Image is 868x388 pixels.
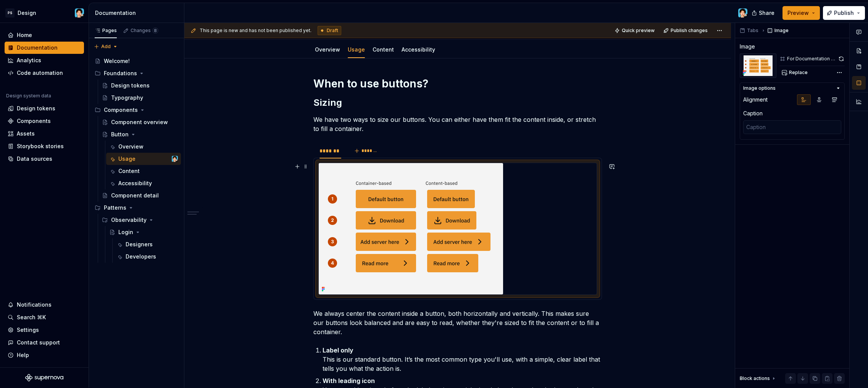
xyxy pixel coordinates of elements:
[661,25,711,36] button: Publish changes
[327,27,338,34] span: Draft
[312,41,343,57] div: Overview
[315,46,340,53] a: Overview
[172,156,178,162] img: Leo
[323,346,353,354] strong: Label only
[823,6,865,20] button: Publish
[740,43,755,50] div: Image
[622,27,655,34] span: Quick preview
[738,8,747,18] img: Leo
[118,167,140,175] div: Content
[17,326,39,334] div: Settings
[118,143,144,150] div: Overview
[99,128,181,141] a: Button
[17,44,58,52] div: Documentation
[740,373,777,384] div: Block actions
[17,105,55,112] div: Design tokens
[106,165,181,177] a: Content
[313,309,602,336] p: We always center the content inside a button, both horizontally and vertically. This makes sure o...
[399,41,438,57] div: Accessibility
[104,70,137,77] div: Foundations
[111,118,168,126] div: Component overview
[131,27,158,34] div: Changes
[101,44,111,50] span: Add
[99,116,181,128] a: Component overview
[106,141,181,153] a: Overview
[5,67,84,79] a: Code automation
[25,374,63,382] a: Supernova Logo
[118,179,152,187] div: Accessibility
[92,55,181,67] a: Welcome!
[743,96,768,103] div: Alignment
[111,216,147,224] div: Observability
[17,301,52,309] div: Notifications
[2,5,87,21] button: PSDesignLeo
[323,377,375,385] strong: With leading icon
[5,102,84,115] a: Design tokens
[834,9,854,17] span: Publish
[95,9,181,17] div: Documentation
[5,8,15,18] div: PS
[313,97,602,109] h2: Sizing
[740,53,776,78] img: a4bc0b49-1a3f-499b-b088-0acb947580e6.png
[17,57,41,64] div: Analytics
[743,85,776,91] div: Image options
[743,85,841,91] button: Image options
[92,41,120,52] button: Add
[126,241,153,248] div: Designers
[17,130,35,137] div: Assets
[104,106,138,114] div: Components
[99,92,181,104] a: Typography
[671,27,708,34] span: Publish changes
[17,155,52,163] div: Data sources
[6,93,51,99] div: Design system data
[313,115,602,133] p: We have two ways to size our buttons. You can either have them fit the content inside, or stretch...
[113,238,181,251] a: Designers
[5,42,84,54] a: Documentation
[118,228,133,236] div: Login
[111,82,150,89] div: Design tokens
[759,9,774,17] span: Share
[17,142,64,150] div: Storybook stories
[318,163,597,295] section-item: Example
[5,153,84,165] a: Data sources
[17,339,60,346] div: Contact support
[373,46,394,53] a: Content
[348,46,365,53] a: Usage
[17,69,63,77] div: Code automation
[104,204,126,212] div: Patterns
[92,55,181,263] div: Page tree
[313,77,602,91] h1: When to use buttons?
[17,31,32,39] div: Home
[17,314,46,321] div: Search ⌘K
[126,253,156,260] div: Developers
[369,41,397,57] div: Content
[5,324,84,336] a: Settings
[106,177,181,189] a: Accessibility
[106,153,181,165] a: UsageLeo
[104,57,130,65] div: Welcome!
[345,41,368,57] div: Usage
[111,131,129,138] div: Button
[779,67,811,78] button: Replace
[747,27,758,34] span: Tabs
[5,128,84,140] a: Assets
[99,214,181,226] div: Observability
[5,140,84,152] a: Storybook stories
[748,6,779,20] button: Share
[787,56,836,62] div: For Documentation - Button Primary
[200,27,311,34] span: This page is new and has not been published yet.
[106,226,181,238] a: Login
[92,67,181,79] div: Foundations
[113,251,181,263] a: Developers
[99,79,181,92] a: Design tokens
[5,54,84,66] a: Analytics
[612,25,658,36] button: Quick preview
[743,110,763,117] div: Caption
[5,336,84,349] button: Contact support
[787,9,809,17] span: Preview
[111,192,159,199] div: Component detail
[5,349,84,361] button: Help
[92,202,181,214] div: Patterns
[5,29,84,41] a: Home
[782,6,820,20] button: Preview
